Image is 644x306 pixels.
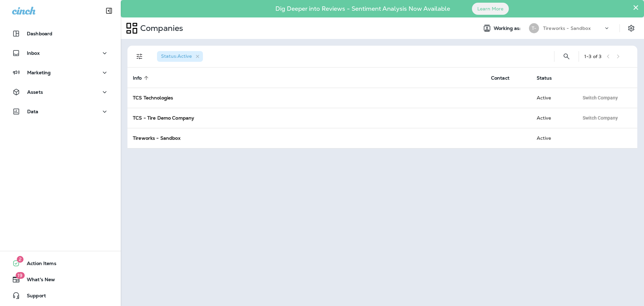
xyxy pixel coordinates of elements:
[133,95,173,101] strong: TCS Technologies
[133,75,142,81] span: Info
[7,257,114,270] button: 2Action Items
[7,85,114,99] button: Assets
[27,70,51,75] p: Marketing
[583,95,618,100] span: Switch Company
[583,116,618,120] span: Switch Company
[15,272,24,279] span: 19
[133,50,146,63] button: Filters
[20,293,46,301] span: Support
[543,26,591,31] p: Tireworks - Sandbox
[494,26,522,31] span: Working as:
[20,261,56,269] span: Action Items
[20,277,55,285] span: What's New
[157,51,203,62] div: Status:Active
[7,105,114,118] button: Data
[633,2,639,13] button: Close
[491,75,518,81] span: Contact
[138,23,183,33] p: Companies
[27,109,39,114] p: Data
[133,135,180,141] strong: Tireworks - Sandbox
[27,31,52,36] p: Dashboard
[472,3,509,15] button: Learn More
[584,54,601,59] div: 1 - 3 of 3
[625,22,637,34] button: Settings
[491,75,509,81] span: Contact
[7,27,114,40] button: Dashboard
[537,75,561,81] span: Status
[7,289,114,302] button: Support
[7,46,114,60] button: Inbox
[27,89,43,95] p: Assets
[531,128,574,148] td: Active
[560,50,573,63] button: Search Companies
[133,75,151,81] span: Info
[579,113,622,123] button: Switch Company
[133,115,194,121] strong: TCS - Tire Demo Company
[531,88,574,108] td: Active
[531,108,574,128] td: Active
[579,93,622,103] button: Switch Company
[256,8,470,10] p: Dig Deeper into Reviews - Sentiment Analysis Now Available
[17,256,23,263] span: 2
[529,23,539,33] div: T-
[7,273,114,286] button: 19What's New
[27,50,40,56] p: Inbox
[161,53,192,59] span: Status : Active
[100,4,118,17] button: Collapse Sidebar
[7,66,114,79] button: Marketing
[537,75,552,81] span: Status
